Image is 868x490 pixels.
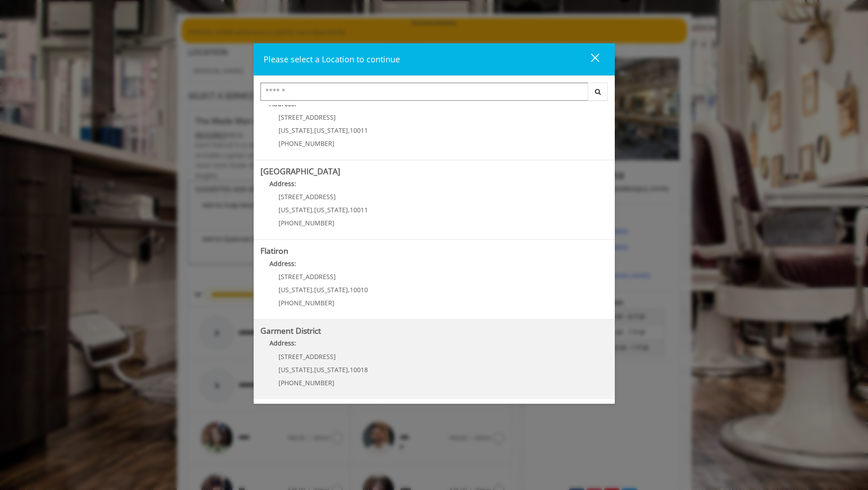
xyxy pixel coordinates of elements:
span: [US_STATE] [279,285,312,294]
span: [US_STATE] [279,365,312,374]
span: [US_STATE] [279,205,312,214]
span: [US_STATE] [279,126,312,135]
span: 10011 [350,126,368,135]
span: [US_STATE] [314,126,348,135]
span: , [348,365,350,374]
input: Search Center [260,83,588,101]
span: , [348,126,350,135]
span: 10011 [350,205,368,214]
span: [US_STATE] [314,205,348,214]
b: Address: [269,339,296,347]
span: , [312,126,314,135]
span: [PHONE_NUMBER] [279,299,334,307]
span: Please select a Location to continue [264,54,400,65]
span: [PHONE_NUMBER] [279,378,334,387]
span: , [312,205,314,214]
span: [STREET_ADDRESS] [279,192,336,201]
i: Search button [593,89,603,95]
span: [US_STATE] [314,285,348,294]
div: close dialog [580,53,599,66]
b: Garment District [260,325,321,336]
span: 10010 [350,285,368,294]
span: [STREET_ADDRESS] [279,113,336,121]
span: , [312,285,314,294]
span: , [348,205,350,214]
b: Address: [269,259,296,268]
span: , [312,365,314,374]
span: [PHONE_NUMBER] [279,139,334,148]
span: [US_STATE] [314,365,348,374]
b: Flatiron [260,245,288,256]
span: [PHONE_NUMBER] [279,219,334,227]
span: 10018 [350,365,368,374]
span: [STREET_ADDRESS] [279,352,336,361]
span: , [348,285,350,294]
span: [STREET_ADDRESS] [279,272,336,281]
b: [GEOGRAPHIC_DATA] [260,166,340,177]
button: close dialog [574,50,605,69]
div: Center Select [260,83,608,105]
b: Address: [269,179,296,188]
